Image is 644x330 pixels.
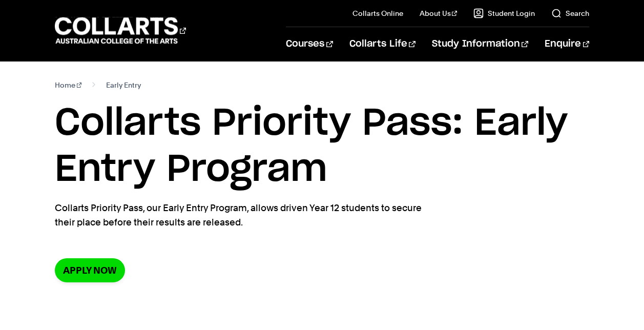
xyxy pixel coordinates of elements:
[55,100,589,193] h1: Collarts Priority Pass: Early Entry Program
[55,78,82,92] a: Home
[349,27,416,61] a: Collarts Life
[55,201,429,230] p: Collarts Priority Pass, our Early Entry Program, allows driven Year 12 students to secure their p...
[473,8,535,18] a: Student Login
[545,27,589,61] a: Enquire
[352,8,403,18] a: Collarts Online
[55,16,186,45] div: Go to homepage
[420,8,458,18] a: About Us
[55,258,125,282] a: Apply now
[432,27,528,61] a: Study Information
[286,27,333,61] a: Courses
[551,8,589,18] a: Search
[106,78,141,92] span: Early Entry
